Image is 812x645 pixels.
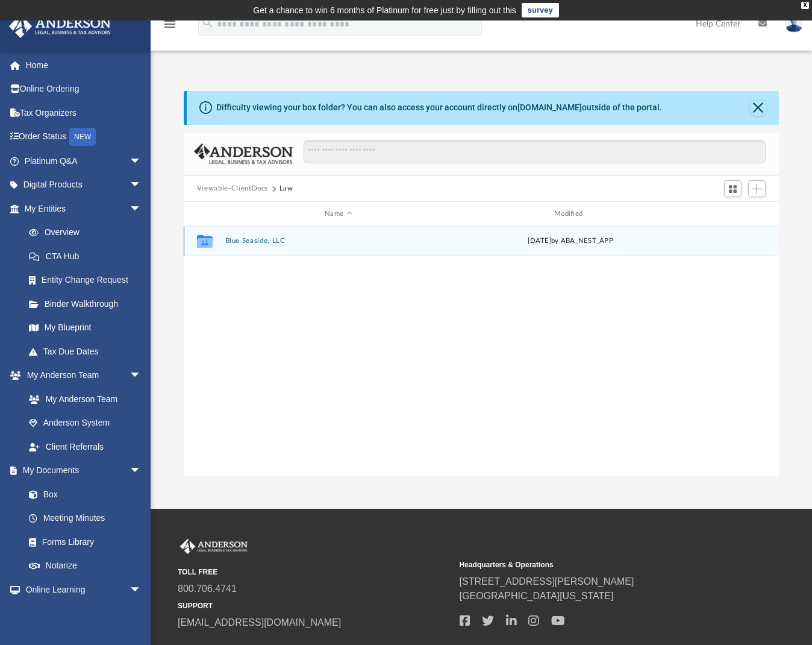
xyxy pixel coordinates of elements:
[17,268,160,292] a: Entity Change Request
[8,197,160,221] a: My Entitiesarrow_drop_down
[280,183,293,194] button: Law
[130,363,154,388] span: arrow_drop_down
[785,15,803,33] img: User Pic
[749,99,766,116] button: Close
[724,180,742,197] button: Switch to Grid View
[17,435,154,459] a: Client Referrals
[225,238,452,245] button: Blue Seaside, LLC
[178,617,341,628] a: [EMAIL_ADDRESS][DOMAIN_NAME]
[184,226,779,476] div: grid
[517,102,582,112] a: [DOMAIN_NAME]
[5,14,114,38] img: Anderson Advisors Platinum Portal
[457,236,684,247] div: [DATE] by ABA_NEST_APP
[178,600,451,611] small: SUPPORT
[801,2,809,9] div: close
[17,244,160,268] a: CTA Hub
[8,53,160,77] a: Home
[8,149,160,173] a: Platinum Q&Aarrow_drop_down
[130,149,154,174] span: arrow_drop_down
[17,292,160,316] a: Binder Walkthrough
[522,3,559,17] a: survey
[457,209,684,219] div: Modified
[130,459,154,483] span: arrow_drop_down
[197,183,268,194] button: Viewable-ClientDocs
[130,173,154,198] span: arrow_drop_down
[178,567,451,577] small: TOLL FREE
[201,16,214,30] i: search
[216,101,662,114] div: Difficulty viewing your box folder? You can also access your account directly on outside of the p...
[8,77,160,101] a: Online Ordering
[8,173,160,197] a: Digital Productsarrow_drop_down
[17,530,148,554] a: Forms Library
[304,140,766,163] input: Search files and folders
[17,339,160,363] a: Tax Due Dates
[8,577,154,602] a: Online Learningarrow_drop_down
[17,387,148,411] a: My Anderson Team
[8,101,160,125] a: Tax Organizers
[253,3,516,17] div: Get a chance to win 6 months of Platinum for free just by filling out this
[224,209,451,219] div: Name
[8,363,154,388] a: My Anderson Teamarrow_drop_down
[460,576,634,587] a: [STREET_ADDRESS][PERSON_NAME]
[17,411,154,435] a: Anderson System
[69,128,96,146] div: NEW
[17,316,154,340] a: My Blueprint
[163,23,177,31] a: menu
[130,577,154,602] span: arrow_drop_down
[748,180,766,197] button: Add
[8,459,154,483] a: My Documentsarrow_drop_down
[17,482,148,506] a: Box
[17,602,154,626] a: Courses
[460,591,614,601] a: [GEOGRAPHIC_DATA][US_STATE]
[130,197,154,221] span: arrow_drop_down
[163,17,177,31] i: menu
[178,584,237,594] a: 800.706.4741
[178,539,250,555] img: Anderson Advisors Platinum Portal
[17,506,154,530] a: Meeting Minutes
[17,554,154,578] a: Notarize
[689,209,773,219] div: id
[460,559,733,570] small: Headquarters & Operations
[8,125,160,149] a: Order StatusNEW
[189,209,219,219] div: id
[17,221,160,245] a: Overview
